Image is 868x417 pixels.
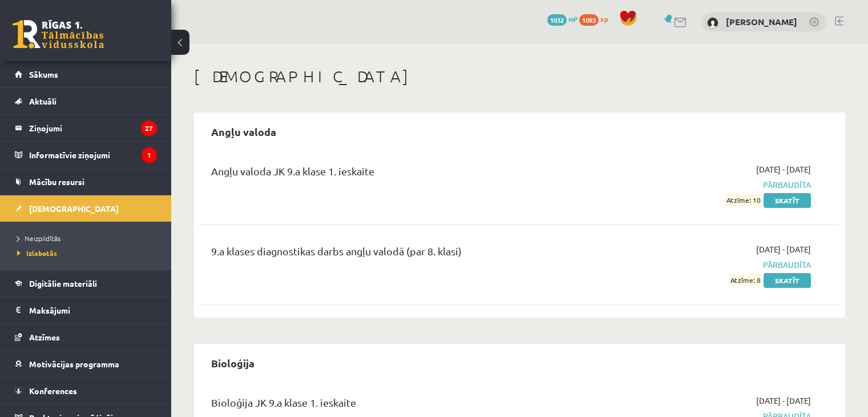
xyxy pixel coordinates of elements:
[547,14,567,26] span: 1032
[547,14,578,23] a: 1032 mP
[623,259,811,271] span: Pārbaudīta
[15,142,157,168] a: Informatīvie ziņojumi1
[707,17,718,29] img: Aleksejs Dovbenko
[15,169,157,195] a: Mācību resursi
[579,14,599,26] span: 1093
[15,378,157,404] a: Konferences
[142,147,157,163] i: 1
[725,194,762,206] span: Atzīme: 10
[756,243,811,255] span: [DATE] - [DATE]
[194,67,845,86] h1: [DEMOGRAPHIC_DATA]
[600,14,608,23] span: xp
[29,332,60,342] span: Atzīmes
[579,14,613,23] a: 1093 xp
[15,88,157,114] a: Aktuāli
[13,20,104,49] a: Rīgas 1. Tālmācības vidusskola
[29,203,119,214] span: [DEMOGRAPHIC_DATA]
[29,278,97,288] span: Digitālie materiāli
[29,96,56,106] span: Aktuāli
[15,61,157,87] a: Sākums
[764,193,811,208] a: Skatīt
[211,395,605,416] div: Bioloģija JK 9.a klase 1. ieskaite
[15,115,157,141] a: Ziņojumi27
[200,350,266,376] h2: Bioloģija
[29,69,58,79] span: Sākums
[764,273,811,288] a: Skatīt
[15,270,157,296] a: Digitālie materiāli
[17,234,60,243] span: Neizpildītās
[726,16,797,27] a: [PERSON_NAME]
[15,297,157,323] a: Maksājumi
[29,115,157,141] legend: Ziņojumi
[756,395,811,407] span: [DATE] - [DATE]
[756,163,811,175] span: [DATE] - [DATE]
[15,324,157,350] a: Atzīmes
[29,142,157,168] legend: Informatīvie ziņojumi
[211,163,605,185] div: Angļu valoda JK 9.a klase 1. ieskaite
[29,359,119,369] span: Motivācijas programma
[211,243,605,264] div: 9.a klases diagnostikas darbs angļu valodā (par 8. klasi)
[17,248,57,258] span: Izlabotās
[17,233,160,243] a: Neizpildītās
[200,118,288,145] h2: Angļu valoda
[29,297,157,323] legend: Maksājumi
[29,386,77,396] span: Konferences
[15,351,157,377] a: Motivācijas programma
[29,177,84,187] span: Mācību resursi
[623,179,811,191] span: Pārbaudīta
[568,14,578,23] span: mP
[15,195,157,222] a: [DEMOGRAPHIC_DATA]
[141,121,157,136] i: 27
[17,248,160,258] a: Izlabotās
[729,274,762,286] span: Atzīme: 8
